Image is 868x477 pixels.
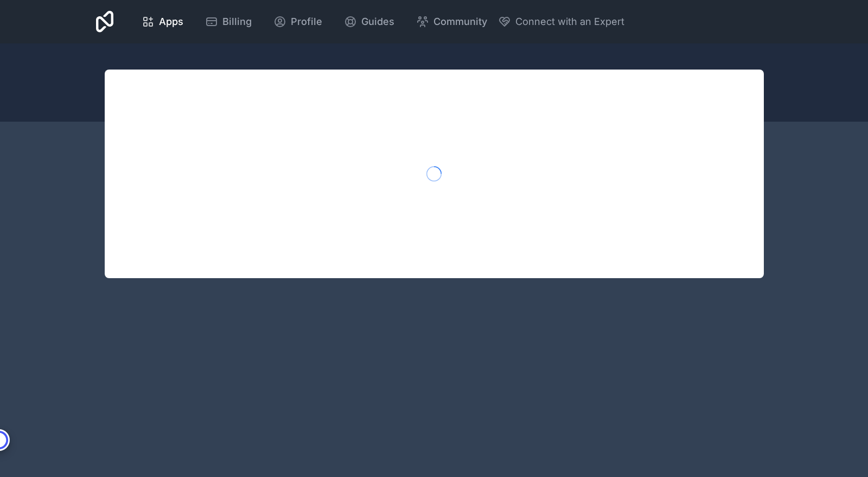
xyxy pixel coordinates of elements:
span: Community [433,14,487,29]
span: Profile [291,14,322,29]
a: Profile [265,10,331,34]
a: Billing [196,10,260,34]
span: Connect with an Expert [515,14,624,29]
span: Apps [159,14,183,29]
span: Billing [222,14,252,29]
button: Connect with an Expert [498,14,624,29]
a: Apps [133,10,192,34]
a: Community [407,10,496,34]
a: Guides [335,10,403,34]
span: Guides [361,14,394,29]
